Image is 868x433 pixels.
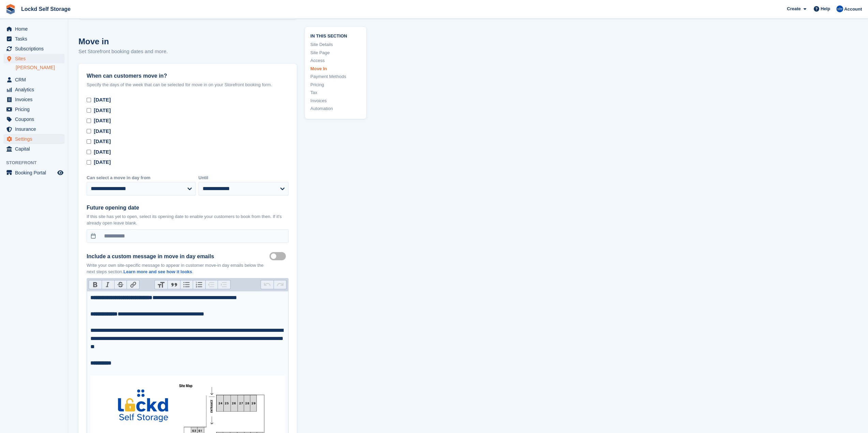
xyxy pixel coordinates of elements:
[15,114,56,124] span: Coupons
[155,280,167,289] button: Heading
[3,44,64,53] a: menu
[3,114,64,124] a: menu
[94,138,111,145] div: [DATE]
[310,89,361,96] a: Tax
[198,174,289,181] label: Until
[127,280,139,289] button: Link
[205,280,218,289] button: Decrease Level
[123,269,192,274] a: Learn more and see how it looks
[3,85,64,94] a: menu
[821,5,830,12] span: Help
[6,159,68,166] span: Storefront
[310,65,361,72] a: Move In
[78,48,297,56] p: Set Storefront booking dates and more.
[787,5,800,12] span: Create
[94,96,111,104] div: [DATE]
[3,105,64,114] a: menu
[310,73,361,80] a: Payment Methods
[94,148,111,156] div: [DATE]
[167,280,180,289] button: Quote
[114,280,127,289] button: Strikethrough
[102,280,114,289] button: Italic
[3,124,64,134] a: menu
[180,280,193,289] button: Bullets
[15,134,56,144] span: Settings
[94,117,111,125] div: [DATE]
[87,213,289,227] p: If this site has yet to open, select its opening date to enable your customers to book from then....
[89,280,102,289] button: Bold
[310,97,361,104] a: Invoices
[3,168,64,177] a: menu
[269,256,289,257] label: Move in mailer custom message on
[87,72,289,80] label: When can customers move in?
[15,168,56,177] span: Booking Portal
[3,34,64,44] a: menu
[15,95,56,104] span: Invoices
[94,158,111,166] div: [DATE]
[56,169,64,177] a: Preview store
[15,85,56,94] span: Analytics
[15,44,56,53] span: Subscriptions
[310,81,361,88] a: Pricing
[15,75,56,84] span: CRM
[3,24,64,34] a: menu
[310,57,361,64] a: Access
[3,75,64,84] a: menu
[15,54,56,63] span: Sites
[310,105,361,112] a: Automation
[87,204,289,212] label: Future opening date
[261,280,274,289] button: Undo
[310,41,361,48] a: Site Details
[15,105,56,114] span: Pricing
[3,134,64,144] a: menu
[15,34,56,44] span: Tasks
[16,64,64,71] a: [PERSON_NAME]
[274,280,286,289] button: Redo
[15,24,56,34] span: Home
[218,280,230,289] button: Increase Level
[87,262,269,275] p: Write your own site-specific message to appear in customer move-in day emails below the next step...
[15,144,56,154] span: Capital
[3,54,64,63] a: menu
[94,107,111,114] div: [DATE]
[87,174,196,181] label: Can select a move in day from
[3,144,64,154] a: menu
[94,127,111,135] div: [DATE]
[5,4,16,14] img: stora-icon-8386f47178a22dfd0bd8f6a31ec36ba5ce8667c1dd55bd0f319d3a0aa187defe.svg
[310,32,361,38] span: In this section
[193,280,205,289] button: Numbers
[836,5,843,12] img: Jonny Bleach
[310,49,361,56] a: Site Page
[844,6,862,13] span: Account
[18,3,73,15] a: Lockd Self Storage
[87,81,289,88] p: Specify the days of the week that can be selected for move in on your Storefront booking form.
[3,95,64,104] a: menu
[87,252,269,261] label: Include a custom message in move in day emails
[15,124,56,134] span: Insurance
[78,35,297,48] h2: Move in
